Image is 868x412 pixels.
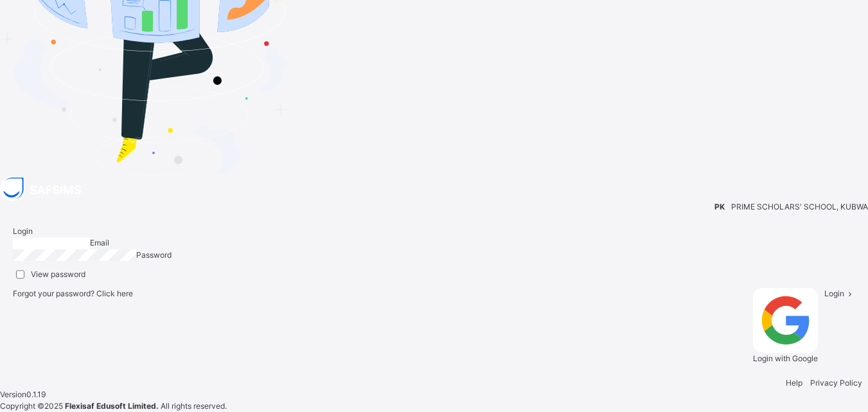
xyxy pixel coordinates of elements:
span: Forgot your password? [13,289,133,298]
span: Login [13,226,33,236]
img: google.396cfc9801f0270233282035f929180a.svg [753,288,818,353]
span: Login [824,289,844,298]
a: Privacy Policy [810,378,862,388]
span: Email [90,238,109,247]
span: Login with Google [753,354,818,363]
span: PRIME SCHOLARS' SCHOOL, KUBWA [731,201,868,213]
a: Click here [96,289,133,298]
span: Password [136,250,172,260]
strong: Flexisaf Edusoft Limited. [65,401,159,411]
span: PK [714,202,725,211]
a: Help [786,378,802,388]
label: View password [31,269,85,280]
